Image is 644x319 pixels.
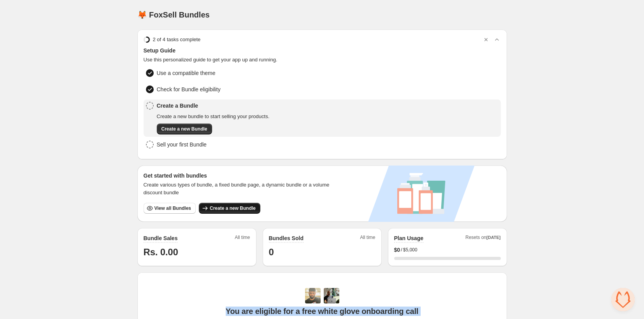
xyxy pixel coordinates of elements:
[611,288,635,311] div: Open chat
[305,288,321,303] img: Adi
[486,235,500,240] span: [DATE]
[154,205,191,211] span: View all Bundles
[144,203,196,214] button: View all Bundles
[269,246,376,258] h1: 0
[157,69,216,77] span: Use a compatible theme
[199,203,260,214] button: Create a new Bundle
[137,10,210,19] h1: 🦊 FoxSell Bundles
[153,36,201,44] span: 2 of 4 tasks complete
[394,246,501,254] div: /
[144,56,501,64] span: Use this personalized guide to get your app up and running.
[465,234,501,243] span: Resets on
[324,288,339,303] img: Prakhar
[394,246,400,254] span: $ 0
[360,234,375,243] span: All time
[144,181,337,197] span: Create various types of bundle, a fixed bundle page, a dynamic bundle or a volume discount bundle
[144,246,250,258] h1: Rs. 0.00
[226,307,418,316] span: You are eligible for a free white glove onboarding call
[269,234,304,242] h2: Bundles Sold
[144,47,501,54] span: Setup Guide
[394,234,423,242] h2: Plan Usage
[157,124,212,134] button: Create a new Bundle
[157,102,270,110] span: Create a Bundle
[144,172,337,180] h3: Get started with bundles
[403,247,418,253] span: $5,000
[157,85,221,93] span: Check for Bundle eligibility
[235,234,250,243] span: All time
[157,141,207,148] span: Sell your first Bundle
[210,205,256,211] span: Create a new Bundle
[144,234,178,242] h2: Bundle Sales
[157,113,270,120] span: Create a new bundle to start selling your products.
[161,126,207,132] span: Create a new Bundle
